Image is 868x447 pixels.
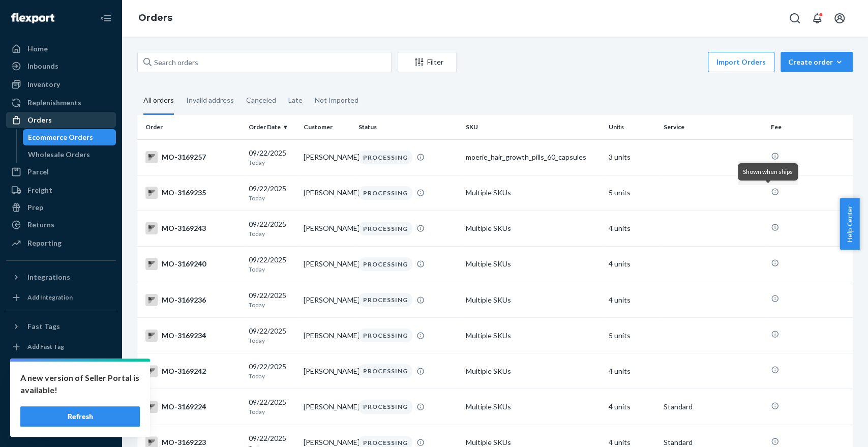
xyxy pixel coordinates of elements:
[300,246,354,282] td: [PERSON_NAME]
[6,217,116,233] a: Returns
[249,184,295,202] div: 09/22/2025
[300,139,354,175] td: [PERSON_NAME]
[145,258,241,270] div: MO-3169240
[27,98,81,108] div: Replenishments
[6,182,116,198] a: Freight
[462,115,605,139] th: SKU
[358,293,412,307] div: PROCESSING
[785,8,805,28] button: Open Search Box
[249,301,295,309] p: Today
[6,199,116,216] a: Prep
[249,219,295,238] div: 09/22/2025
[27,220,54,230] div: Returns
[6,235,116,251] a: Reporting
[300,282,354,318] td: [PERSON_NAME]
[145,330,241,342] div: MO-3169234
[358,329,412,342] div: PROCESSING
[27,321,60,332] div: Fast Tags
[605,139,660,175] td: 3 units
[246,87,276,113] div: Canceled
[28,150,90,160] div: Wholesale Orders
[145,187,241,199] div: MO-3169235
[249,336,295,345] p: Today
[6,76,116,93] a: Inventory
[605,353,660,389] td: 4 units
[300,211,354,246] td: [PERSON_NAME]
[358,400,412,413] div: PROCESSING
[6,367,116,383] a: Settings
[660,115,767,139] th: Service
[300,175,354,211] td: [PERSON_NAME]
[27,342,64,351] div: Add Fast Tag
[6,41,116,57] a: Home
[27,44,48,54] div: Home
[358,151,412,164] div: PROCESSING
[20,372,140,396] p: A new version of Seller Portal is available!
[358,364,412,378] div: PROCESSING
[462,282,605,318] td: Multiple SKUs
[6,58,116,74] a: Inbounds
[11,13,54,23] img: Flexport logo
[767,115,853,139] th: Fee
[462,389,605,425] td: Multiple SKUs
[738,163,798,181] div: Shown when ships
[398,52,457,72] button: Filter
[137,115,245,139] th: Order
[605,389,660,425] td: 4 units
[249,407,295,416] p: Today
[145,151,241,163] div: MO-3169257
[300,389,354,425] td: [PERSON_NAME]
[840,198,859,250] button: Help Center
[462,246,605,282] td: Multiple SKUs
[249,229,295,238] p: Today
[829,8,850,28] button: Open account menu
[6,401,116,418] a: Help Center
[300,318,354,353] td: [PERSON_NAME]
[6,95,116,111] a: Replenishments
[27,293,73,302] div: Add Integration
[6,318,116,335] button: Fast Tags
[807,8,827,28] button: Open notifications
[6,112,116,128] a: Orders
[96,8,116,28] button: Close Navigation
[6,339,116,355] a: Add Fast Tag
[249,397,295,416] div: 09/22/2025
[249,158,295,167] p: Today
[300,353,354,389] td: [PERSON_NAME]
[28,132,93,142] div: Ecommerce Orders
[358,186,412,200] div: PROCESSING
[304,123,350,131] div: Customer
[27,238,62,248] div: Reporting
[398,57,456,67] div: Filter
[245,115,300,139] th: Order Date
[605,282,660,318] td: 4 units
[249,148,295,167] div: 09/22/2025
[6,164,116,180] a: Parcel
[358,257,412,271] div: PROCESSING
[145,365,241,377] div: MO-3169242
[27,185,52,195] div: Freight
[27,167,49,177] div: Parcel
[145,401,241,413] div: MO-3169224
[462,175,605,211] td: Multiple SKUs
[186,87,234,113] div: Invalid address
[143,87,174,115] div: All orders
[23,146,116,163] a: Wholesale Orders
[6,384,116,400] a: Talk to Support
[462,318,605,353] td: Multiple SKUs
[27,79,60,90] div: Inventory
[462,353,605,389] td: Multiple SKUs
[664,402,763,412] p: Standard
[249,255,295,274] div: 09/22/2025
[708,52,774,72] button: Import Orders
[145,294,241,306] div: MO-3169236
[23,129,116,145] a: Ecommerce Orders
[6,289,116,306] a: Add Integration
[249,194,295,202] p: Today
[20,406,140,427] button: Refresh
[249,265,295,274] p: Today
[605,115,660,139] th: Units
[6,419,116,435] button: Give Feedback
[354,115,462,139] th: Status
